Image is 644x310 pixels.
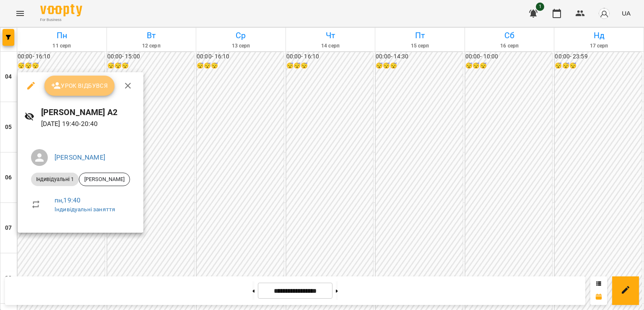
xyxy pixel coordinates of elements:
a: пн , 19:40 [55,196,80,204]
h6: [PERSON_NAME] A2 [41,106,137,119]
span: Урок відбувся [51,81,108,91]
span: Індивідуальні 1 [31,176,79,183]
a: Індивідуальні заняття [55,206,115,213]
button: Урок відбувся [44,76,115,96]
p: [DATE] 19:40 - 20:40 [41,119,137,129]
span: [PERSON_NAME] [79,176,130,183]
a: [PERSON_NAME] [55,153,105,161]
div: [PERSON_NAME] [79,173,130,186]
